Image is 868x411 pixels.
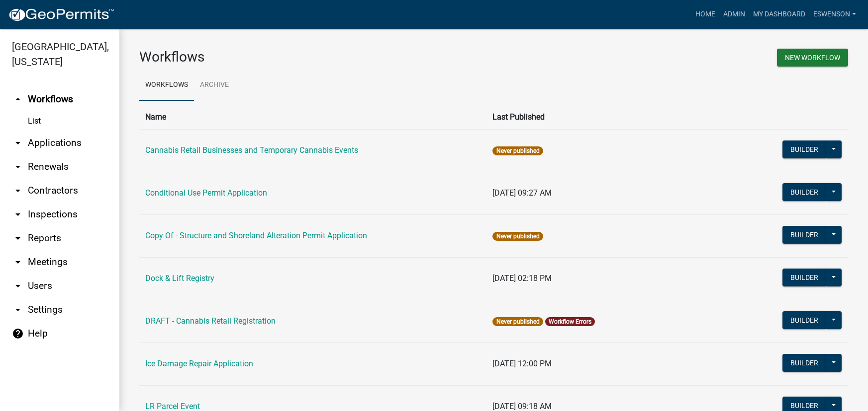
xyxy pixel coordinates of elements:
span: Never published [492,146,543,155]
button: Builder [782,269,826,286]
a: LR Parcel Event [145,402,200,411]
a: Ice Damage Repair Application [145,359,253,368]
i: arrow_drop_down [12,280,24,292]
button: Builder [782,311,826,329]
i: arrow_drop_down [12,232,24,244]
i: arrow_drop_down [12,137,24,149]
a: Workflow Errors [549,318,591,325]
span: [DATE] 09:18 AM [492,402,552,411]
a: Conditional Use Permit Application [145,188,267,198]
i: arrow_drop_down [12,256,24,268]
a: Admin [719,5,749,24]
i: arrow_drop_up [12,93,24,105]
a: Cannabis Retail Businesses and Temporary Cannabis Events [145,145,358,155]
a: Dock & Lift Registry [145,274,214,283]
button: New Workflow [777,49,848,67]
span: Never published [492,232,543,241]
i: arrow_drop_down [12,208,24,220]
i: arrow_drop_down [12,161,24,173]
a: My Dashboard [749,5,809,24]
h3: Workflows [139,49,486,66]
a: Archive [194,69,235,101]
span: [DATE] 09:27 AM [492,188,552,198]
span: [DATE] 12:00 PM [492,359,552,368]
button: Builder [782,140,826,158]
button: Builder [782,354,826,372]
i: arrow_drop_down [12,304,24,316]
button: Builder [782,226,826,244]
i: arrow_drop_down [12,185,24,197]
button: Builder [782,183,826,201]
a: Home [691,5,719,24]
th: Name [139,105,486,129]
a: Copy Of - Structure and Shoreland Alteration Permit Application [145,231,367,240]
i: help [12,328,24,340]
span: [DATE] 02:18 PM [492,274,552,283]
a: DRAFT - Cannabis Retail Registration [145,316,276,326]
a: Workflows [139,69,194,101]
a: eswenson [809,5,860,24]
th: Last Published [486,105,745,129]
span: Never published [492,317,543,326]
